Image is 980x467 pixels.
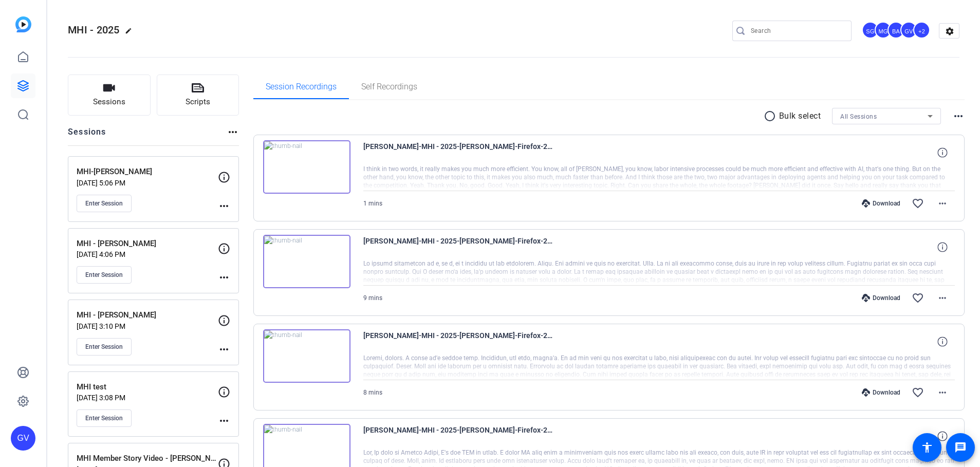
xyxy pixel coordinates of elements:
[77,179,218,187] p: [DATE] 5:06 PM
[751,25,843,37] input: Search
[936,292,949,304] mat-icon: more_horiz
[900,22,917,39] div: GV
[363,424,553,449] span: [PERSON_NAME]-MHI - 2025-[PERSON_NAME]-Firefox-2025-09-03-18-43-55-387-0
[875,22,892,39] div: MG
[263,235,350,288] img: thumb-nail
[77,250,218,258] p: [DATE] 4:06 PM
[857,199,905,208] div: Download
[912,197,924,210] mat-icon: favorite_border
[263,329,350,383] img: thumb-nail
[913,22,930,39] div: +2
[875,22,893,40] ngx-avatar: Manuel Grados-Andrade
[862,22,879,39] div: SG
[77,381,218,393] p: MHI test
[77,409,132,427] button: Enter Session
[85,414,123,422] span: Enter Session
[900,22,918,40] ngx-avatar: Gert Viljoen
[361,83,417,91] span: Self Recordings
[218,343,230,356] mat-icon: more_horiz
[840,113,877,120] span: All Sessions
[857,388,905,397] div: Download
[227,126,239,138] mat-icon: more_horiz
[77,338,132,356] button: Enter Session
[363,329,553,354] span: [PERSON_NAME]-MHI - 2025-[PERSON_NAME]-Firefox-2025-09-03-18-52-59-563-0
[218,271,230,284] mat-icon: more_horiz
[363,200,382,207] span: 1 mins
[85,271,123,279] span: Enter Session
[887,22,904,39] div: BA
[68,24,120,36] span: MHI - 2025
[77,266,132,284] button: Enter Session
[15,16,31,32] img: blue-gradient.svg
[77,394,218,402] p: [DATE] 3:08 PM
[954,441,967,454] mat-icon: message
[363,235,553,259] span: [PERSON_NAME]-MHI - 2025-[PERSON_NAME]-Firefox-2025-09-03-19-01-14-046-0
[77,238,218,250] p: MHI - [PERSON_NAME]
[363,140,553,165] span: [PERSON_NAME]-MHI - 2025-[PERSON_NAME]-Firefox-2025-09-03-19-09-48-854-0
[68,74,151,116] button: Sessions
[77,166,218,178] p: MHI-[PERSON_NAME]
[921,441,933,454] mat-icon: accessibility
[912,292,924,304] mat-icon: favorite_border
[77,322,218,330] p: [DATE] 3:10 PM
[218,415,230,427] mat-icon: more_horiz
[157,74,239,116] button: Scripts
[77,309,218,321] p: MHI - [PERSON_NAME]
[857,294,905,302] div: Download
[779,110,821,122] p: Bulk select
[887,22,905,40] ngx-avatar: Benjamin Allen
[939,24,960,39] mat-icon: settings
[77,453,218,464] p: MHI Member Story Video - [PERSON_NAME]
[11,426,35,451] div: GV
[862,22,880,40] ngx-avatar: Scott Grant
[68,126,106,145] h2: Sessions
[952,110,965,122] mat-icon: more_horiz
[936,197,949,210] mat-icon: more_horiz
[85,343,123,351] span: Enter Session
[936,386,949,399] mat-icon: more_horiz
[363,294,382,302] span: 9 mins
[218,200,230,212] mat-icon: more_horiz
[266,83,337,91] span: Session Recordings
[93,96,125,108] span: Sessions
[912,386,924,399] mat-icon: favorite_border
[186,96,210,108] span: Scripts
[764,110,779,122] mat-icon: radio_button_unchecked
[125,27,137,40] mat-icon: edit
[77,195,132,212] button: Enter Session
[263,140,350,194] img: thumb-nail
[85,199,123,208] span: Enter Session
[363,389,382,396] span: 8 mins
